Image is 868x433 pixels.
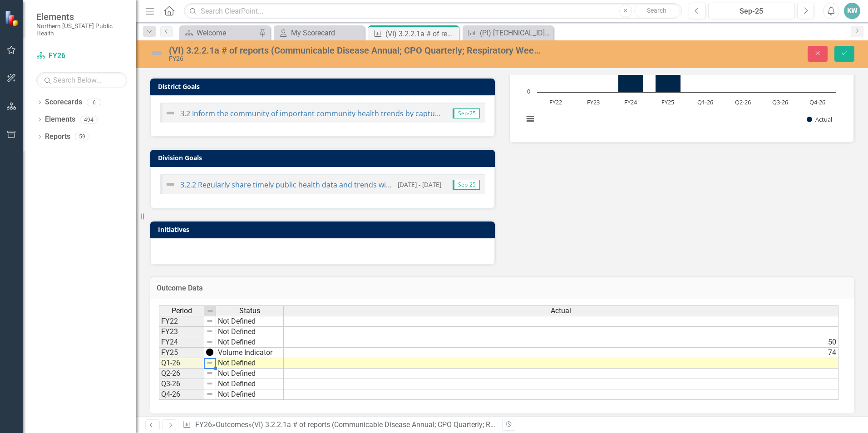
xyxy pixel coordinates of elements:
[216,420,248,429] a: Outcomes
[206,317,213,325] img: 8DAGhfEEPCf229AAAAAElFTkSuQmCC
[182,27,256,39] a: Welcome
[216,389,284,400] td: Not Defined
[75,133,89,141] div: 59
[157,284,848,292] h3: Outcome Data
[165,108,176,118] img: Not Defined
[80,116,98,123] div: 494
[480,27,551,39] div: (PI) [TECHNICAL_ID] Publish 100% weekly updates to the respiratory dashboard during the respirato...
[165,179,176,190] img: Not Defined
[169,55,545,62] div: FY26
[159,348,204,358] td: FY25
[159,379,204,389] td: Q3-26
[708,3,795,19] button: Sep-25
[465,27,551,39] a: (PI) [TECHNICAL_ID] Publish 100% weekly updates to the respiratory dashboard during the respirato...
[252,420,670,429] div: (VI) 3.2.2.1a # of reports (Communicable Disease Annual; CPO Quarterly; Respiratory Weekly; Epi N...
[216,379,284,389] td: Not Defined
[206,338,213,345] img: 8DAGhfEEPCf229AAAAAElFTkSuQmCC
[159,358,204,369] td: Q1-26
[206,390,213,398] img: 8DAGhfEEPCf229AAAAAElFTkSuQmCC
[172,307,192,315] span: Period
[661,98,674,106] text: FY25
[809,98,825,106] text: Q4-26
[159,369,204,379] td: Q2-26
[634,5,680,17] button: Search
[735,98,751,106] text: Q2-26
[159,316,204,327] td: FY22
[711,6,792,17] div: Sep-25
[36,51,127,61] a: FY26
[184,3,682,19] input: Search ClearPoint...
[216,369,284,379] td: Not Defined
[844,3,860,19] button: KW
[527,87,530,95] text: 0
[587,98,600,106] text: FY23
[216,337,284,348] td: Not Defined
[197,27,256,39] div: Welcome
[551,307,571,315] span: Actual
[206,369,213,377] img: 8DAGhfEEPCf229AAAAAElFTkSuQmCC
[276,27,362,39] a: My Scorecard
[291,27,362,39] div: My Scorecard
[206,359,213,366] img: 8DAGhfEEPCf229AAAAAElFTkSuQmCC
[453,180,480,190] span: Sep-25
[206,349,213,356] img: wGx2qEnQ2cMDAAAAABJRU5ErkJggg==
[398,180,441,189] small: [DATE] - [DATE]
[159,337,204,348] td: FY24
[45,97,82,108] a: Scorecards
[206,380,213,387] img: 8DAGhfEEPCf229AAAAAElFTkSuQmCC
[216,327,284,337] td: Not Defined
[624,98,637,106] text: FY24
[45,132,70,142] a: Reports
[772,98,788,106] text: Q3-26
[87,98,101,106] div: 6
[207,307,214,315] img: 8DAGhfEEPCf229AAAAAElFTkSuQmCC
[697,98,713,106] text: Q1-26
[216,358,284,369] td: Not Defined
[150,46,164,60] img: Not Defined
[216,348,284,358] td: Volume Indicator
[549,98,562,106] text: FY22
[284,348,838,358] td: 74
[36,72,127,88] input: Search Below...
[524,113,537,125] button: View chart menu, Chart
[159,327,204,337] td: FY23
[36,22,127,37] small: Northern [US_STATE] Public Health
[180,108,562,118] a: 3.2 Inform the community of important community health trends by capturing and communicating heal...
[158,226,490,233] h3: Initiatives
[45,114,75,125] a: Elements
[284,337,838,348] td: 50
[182,420,495,430] div: » »
[169,45,545,55] div: (VI) 3.2.2.1a # of reports (Communicable Disease Annual; CPO Quarterly; Respiratory Weekly; Epi N...
[180,180,449,190] a: 3.2.2 Regularly share timely public health data and trends with the community.
[195,420,212,429] a: FY26
[385,28,457,39] div: (VI) 3.2.2.1a # of reports (Communicable Disease Annual; CPO Quarterly; Respiratory Weekly; Epi N...
[36,11,127,22] span: Elements
[216,316,284,327] td: Not Defined
[159,389,204,400] td: Q4-26
[807,115,832,123] button: Show Actual
[158,83,490,90] h3: District Goals
[647,7,666,14] span: Search
[453,108,480,118] span: Sep-25
[239,307,260,315] span: Status
[158,154,490,161] h3: Division Goals
[206,328,213,335] img: 8DAGhfEEPCf229AAAAAElFTkSuQmCC
[4,10,20,26] img: ClearPoint Strategy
